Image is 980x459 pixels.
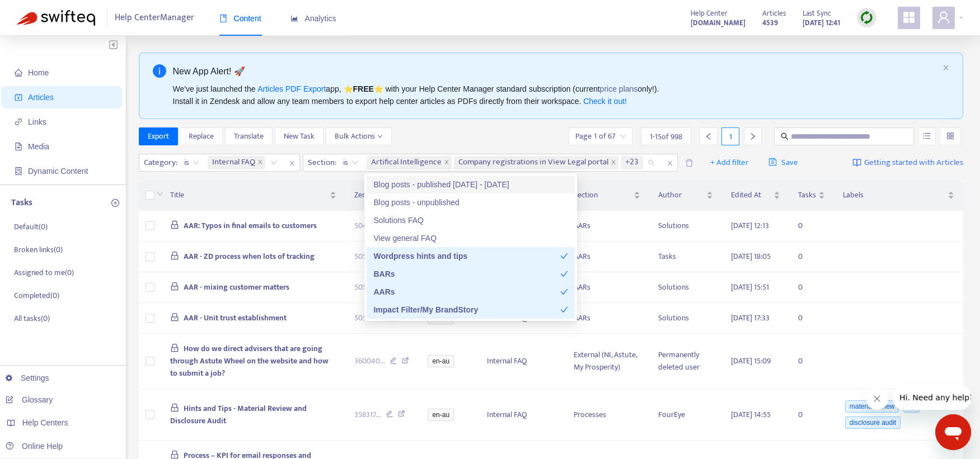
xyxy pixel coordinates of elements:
td: FourEye [649,389,721,441]
span: lock [170,282,179,291]
td: AARs [565,242,649,272]
a: Check it out! [583,97,627,106]
span: [DATE] 15:51 [731,281,769,294]
span: [DATE] 15:09 [731,354,771,367]
td: AARs [565,303,649,334]
span: close [285,157,299,170]
a: Settings [6,373,49,382]
span: [DATE] 12:13 [731,219,769,232]
span: Translate [234,130,264,143]
p: Assigned to me ( 0 ) [14,267,74,278]
span: 505707 ... [354,312,383,324]
span: disclosure audit [845,417,901,429]
button: Export [139,127,178,145]
img: Swifteq [17,10,95,26]
a: Getting started with Articles [852,154,963,172]
span: link [15,118,22,126]
th: Edited At [722,180,789,211]
span: Links [28,117,46,126]
div: Blog posts - unpublished [373,196,568,209]
span: Company registrations in View Legal portal [458,156,608,169]
div: Blog posts - unpublished [367,193,575,211]
span: Help Centers [22,418,68,427]
button: close [943,64,949,72]
th: Author [649,180,721,211]
td: Permanently deleted user [649,334,721,389]
div: AARs [373,286,560,298]
span: Getting started with Articles [864,157,963,169]
span: Internal FAQ [208,156,265,169]
span: user [937,11,950,24]
td: Solutions [649,303,721,334]
span: Bulk Actions [335,130,383,143]
span: 360040 ... [354,355,385,367]
div: 1 [721,127,739,145]
span: Help Center Manager [115,7,194,29]
span: check [560,252,568,260]
span: AAR: Typos in final emails to customers [184,219,317,232]
b: FREE [353,84,373,93]
span: unordered-list [923,132,931,140]
span: 504169 ... [354,220,383,232]
span: save [768,158,777,166]
p: Tasks [11,196,32,210]
span: left [705,133,712,140]
span: lock [170,251,179,260]
span: Artifical Intelligence [367,156,452,169]
span: Save [768,156,798,169]
span: is [184,154,199,171]
div: Blog posts - published 2017 - 2021 [367,176,575,193]
td: 0 [789,242,834,272]
button: saveSave [760,154,806,172]
button: Replace [180,127,223,145]
span: right [749,133,757,140]
iframe: Button to launch messaging window [935,414,971,450]
span: 505694 ... [354,250,384,263]
span: book [219,15,227,22]
a: Glossary [6,395,53,404]
td: Internal FAQ [478,389,565,441]
span: AAR - ZD process when lots of tracking [184,250,315,263]
span: [DATE] 14:55 [731,408,771,421]
iframe: Close message [866,387,888,410]
span: close [257,159,263,166]
button: Bulk Actionsdown [326,127,392,145]
span: 505994 ... [354,281,384,294]
a: [DOMAIN_NAME] [691,16,745,29]
span: Hints and Tips - Material Review and Disclosure Audit [170,402,307,427]
span: close [611,159,616,166]
span: down [377,134,383,139]
span: Category : [139,154,179,171]
span: Internal FAQ [212,156,255,169]
span: Dynamic Content [28,167,88,176]
button: + Add filter [702,154,757,172]
th: Title [161,180,345,211]
span: close [663,157,677,170]
span: Content [219,14,261,23]
td: AARs [565,272,649,303]
span: +23 [625,156,639,169]
img: sync.dc5367851b00ba804db3.png [860,11,874,25]
span: 358317 ... [354,409,381,421]
td: External (NI, Astute, My Prosperity) [565,334,649,389]
span: Articles [762,7,786,20]
span: Labels [843,189,945,201]
span: Articles [28,93,54,102]
p: Default ( 0 ) [14,221,48,233]
p: Completed ( 0 ) [14,290,59,301]
span: AAR - mixing customer matters [184,281,289,294]
span: lock [170,220,179,229]
button: New Task [275,127,323,145]
span: Tasks [798,189,816,201]
span: home [15,69,22,77]
img: image-link [852,158,861,167]
span: Company registrations in View Legal portal [454,156,618,169]
td: 0 [789,334,834,389]
span: How do we direct advisers that are going through Astute Wheel on the website and how to submit a ... [170,342,329,380]
span: Home [28,68,49,77]
div: Wordpress hints and tips [367,247,575,265]
td: Solutions [649,211,721,242]
div: We've just launched the app, ⭐ ⭐️ with your Help Center Manager standard subscription (current on... [173,83,939,107]
p: All tasks ( 0 ) [14,313,50,324]
span: down [157,191,163,197]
